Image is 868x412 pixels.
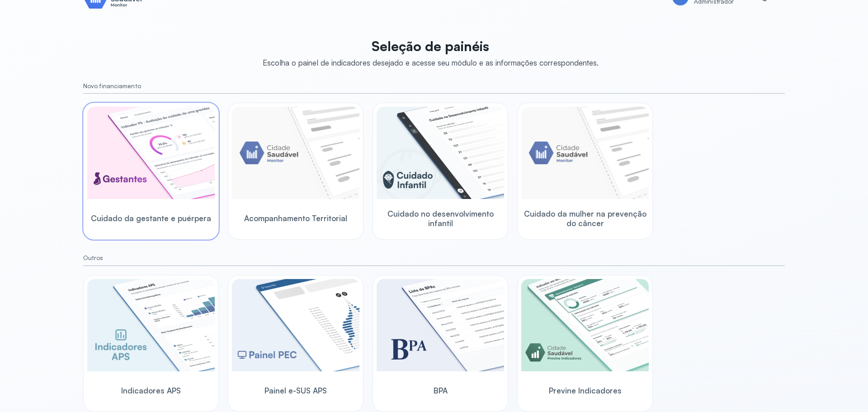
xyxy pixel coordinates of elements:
[263,58,599,67] div: Escolha o painel de indicadores desejado e acesse seu módulo e as informações correspondentes.
[87,279,215,371] img: aps-indicators.png
[377,209,504,228] span: Cuidado no desenvolvimento infantil
[521,107,649,199] img: placeholder-module-ilustration.png
[377,279,504,371] img: bpa.png
[83,82,785,90] small: Novo financiamento
[521,279,649,371] img: previne-brasil.png
[521,209,649,228] span: Cuidado da mulher na prevenção do câncer
[263,38,599,54] p: Seleção de painéis
[377,107,504,199] img: child-development.png
[232,279,359,371] img: pec-panel.png
[549,386,622,395] span: Previne Indicadores
[434,386,448,395] span: BPA
[121,386,181,395] span: Indicadores APS
[232,107,359,199] img: placeholder-module-ilustration.png
[87,107,215,199] img: pregnants.png
[83,254,785,262] small: Outros
[264,386,327,395] span: Painel e-SUS APS
[244,213,347,223] span: Acompanhamento Territorial
[91,213,211,223] span: Cuidado da gestante e puérpera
